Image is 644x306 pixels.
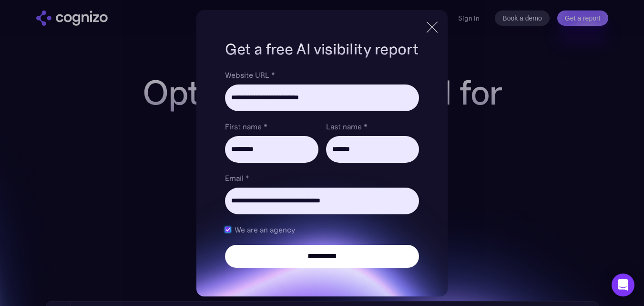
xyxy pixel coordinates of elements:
label: Last name * [326,121,419,132]
form: Brand Report Form [225,69,419,268]
div: Open Intercom Messenger [612,274,634,296]
label: First name * [225,121,318,132]
label: Email * [225,172,419,184]
span: We are an agency [235,224,295,235]
h1: Get a free AI visibility report [225,39,419,60]
label: Website URL * [225,69,419,81]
